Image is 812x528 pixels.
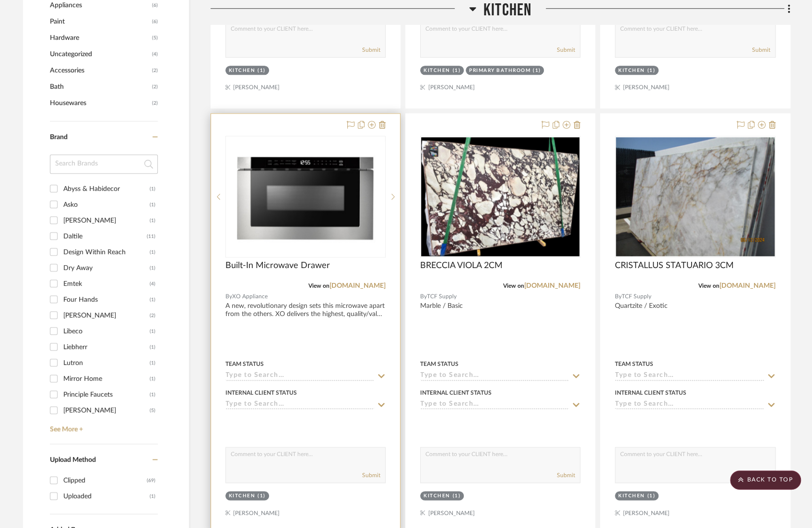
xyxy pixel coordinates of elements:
[424,67,450,74] div: Kitchen
[150,324,155,339] div: (1)
[420,360,459,368] div: Team Status
[452,67,460,74] div: (1)
[63,181,150,197] div: Abyss & Habidecor
[615,136,775,257] div: 0
[524,282,580,289] a: [DOMAIN_NAME]
[362,471,380,480] button: Submit
[147,229,155,244] div: (11)
[150,340,155,355] div: (1)
[420,372,569,381] input: Type to Search…
[150,387,155,402] div: (1)
[258,67,266,74] div: (1)
[152,47,158,62] span: (4)
[421,137,579,256] img: BRECCIA VIOLA 2CM
[618,67,645,74] div: Kitchen
[503,283,524,289] span: View on
[63,324,150,339] div: Libeco
[50,134,68,141] span: Brand
[63,403,150,418] div: [PERSON_NAME]
[50,154,158,174] input: Search Brands
[421,136,580,257] div: 0
[225,372,374,381] input: Type to Search…
[50,46,150,62] span: Uncategorized
[232,292,268,301] span: XO Appliance
[647,67,656,74] div: (1)
[147,473,155,488] div: (69)
[615,400,764,410] input: Type to Search…
[229,67,256,74] div: Kitchen
[225,260,330,271] span: Built-In Microwave Drawer
[226,136,385,257] div: 0
[452,493,460,500] div: (1)
[150,181,155,197] div: (1)
[225,400,374,410] input: Type to Search…
[719,282,776,289] a: [DOMAIN_NAME]
[150,489,155,504] div: (1)
[63,260,150,276] div: Dry Away
[50,457,96,463] span: Upload Method
[152,63,158,78] span: (2)
[420,260,503,271] span: BRECCIA VIOLA 2CM
[152,79,158,94] span: (2)
[752,46,770,54] button: Submit
[63,355,150,371] div: Lutron
[225,360,264,368] div: Team Status
[47,418,158,434] a: See More +
[427,292,457,301] span: TCF Supply
[152,95,158,111] span: (2)
[63,276,150,292] div: Emtek
[150,308,155,323] div: (2)
[150,197,155,212] div: (1)
[420,388,492,397] div: Internal Client Status
[63,197,150,212] div: Asko
[63,213,150,228] div: [PERSON_NAME]
[258,493,266,500] div: (1)
[330,282,386,289] a: [DOMAIN_NAME]
[50,95,150,111] span: Housewares
[63,292,150,307] div: Four Hands
[63,340,150,355] div: Liebherr
[63,387,150,402] div: Principle Faucets
[150,355,155,371] div: (1)
[618,493,645,500] div: Kitchen
[226,141,385,253] img: Built-In Microwave Drawer
[420,292,427,301] span: By
[698,283,719,289] span: View on
[615,372,764,381] input: Type to Search…
[730,470,801,490] scroll-to-top-button: BACK TO TOP
[63,371,150,387] div: Mirror Home
[308,283,330,289] span: View on
[647,493,656,500] div: (1)
[622,292,651,301] span: TCF Supply
[150,213,155,228] div: (1)
[225,292,232,301] span: By
[229,493,256,500] div: Kitchen
[50,79,150,95] span: Bath
[63,473,147,488] div: Clipped
[615,388,686,397] div: Internal Client Status
[615,360,653,368] div: Team Status
[50,13,150,30] span: Paint
[150,245,155,260] div: (1)
[152,30,158,46] span: (5)
[225,388,297,397] div: Internal Client Status
[362,46,380,54] button: Submit
[616,137,774,256] img: CRISTALLUS STATUARIO 3CM
[50,30,150,46] span: Hardware
[424,493,450,500] div: Kitchen
[615,260,734,271] span: CRISTALLUS STATUARIO 3CM
[150,403,155,418] div: (5)
[63,245,150,260] div: Design Within Reach
[557,46,575,54] button: Submit
[469,67,530,74] div: Primary Bathroom
[63,489,150,504] div: Uploaded
[63,308,150,323] div: [PERSON_NAME]
[150,371,155,387] div: (1)
[150,276,155,292] div: (4)
[420,400,569,410] input: Type to Search…
[533,67,541,74] div: (1)
[50,62,150,79] span: Accessories
[152,14,158,29] span: (6)
[615,292,622,301] span: By
[150,292,155,307] div: (1)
